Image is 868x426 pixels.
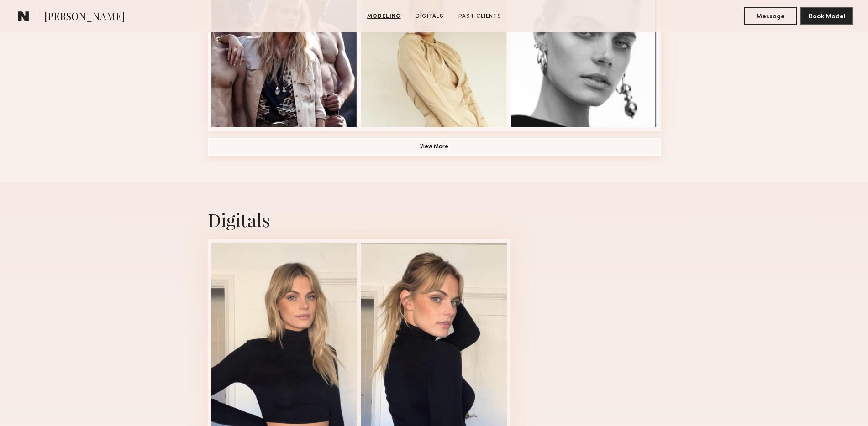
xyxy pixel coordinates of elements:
button: View More [208,138,661,156]
a: Digitals [412,12,447,21]
a: Modeling [363,12,405,21]
a: Book Model [800,12,853,20]
button: Message [744,7,797,25]
span: [PERSON_NAME] [44,9,125,25]
button: Book Model [800,7,853,25]
a: Past Clients [455,12,505,21]
div: Digitals [208,208,661,232]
